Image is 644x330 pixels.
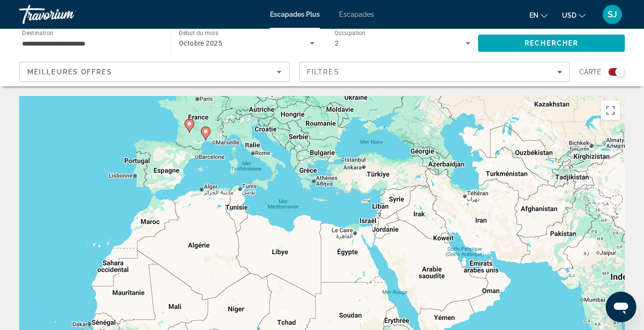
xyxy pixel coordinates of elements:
[601,101,620,120] button: Passer en plein écran
[270,11,320,18] a: Escapades Plus
[608,10,617,19] span: SJ
[579,65,601,79] span: Carte
[600,4,625,24] button: Menu utilisateur
[606,292,636,322] iframe: Bouton de lancement de la fenêtre de messagerie
[562,8,585,22] button: Changer de devise
[335,30,366,36] span: Occupation
[19,2,115,27] a: Travorium
[529,12,539,19] span: en
[478,35,625,52] button: Rechercher
[27,68,112,76] span: Meilleures offres
[179,30,218,36] span: Début du mois
[335,39,339,47] span: 2
[179,39,222,47] span: Octobre 2025
[339,11,374,18] a: Escapades
[562,12,576,19] span: USD
[27,66,281,78] mat-select: Trier par
[307,68,340,76] span: Filtres
[299,62,570,82] button: Filtres
[529,8,548,22] button: Changer la langue
[525,39,578,47] span: Rechercher
[22,29,53,36] span: Destination
[22,38,158,49] input: Sélectionnez la destination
